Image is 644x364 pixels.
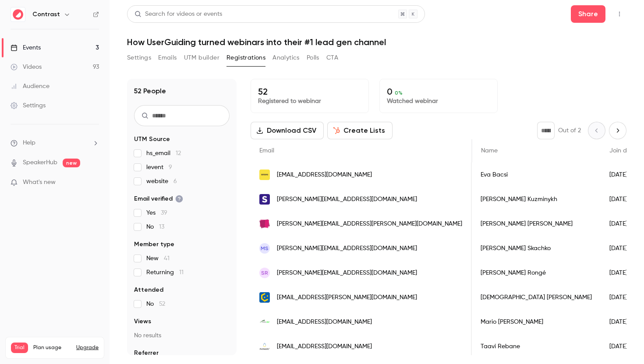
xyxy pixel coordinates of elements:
[277,219,462,229] span: [PERSON_NAME][EMAIL_ADDRESS][PERSON_NAME][DOMAIN_NAME]
[33,344,71,351] span: Plan usage
[571,5,605,23] button: Share
[146,163,172,172] span: levent
[164,255,170,262] span: 41
[472,212,601,236] div: [PERSON_NAME] [PERSON_NAME]
[161,210,167,216] span: 39
[184,51,219,65] button: UTM builder
[11,343,28,353] span: Trial
[158,51,177,65] button: Emails
[169,164,172,170] span: 9
[261,244,269,252] span: MS
[259,317,270,327] img: fealinx.com
[146,268,184,277] span: Returning
[173,178,177,184] span: 6
[259,148,274,154] span: Email
[472,261,601,285] div: [PERSON_NAME] Rongé
[146,149,181,158] span: hs_email
[558,126,581,135] p: Out of 2
[134,286,163,294] span: Attended
[32,10,60,19] h6: Contrast
[11,82,50,91] div: Audience
[134,317,151,326] span: Views
[261,269,268,277] span: SR
[134,349,159,357] span: Referrer
[134,86,166,96] h1: 52 People
[259,219,270,229] img: rosemanlabs.com
[23,158,57,167] a: SpeakerHub
[472,187,601,212] div: [PERSON_NAME] Kuzminykh
[146,223,164,231] span: No
[134,240,174,249] span: Member type
[176,150,181,156] span: 12
[387,86,490,97] p: 0
[159,301,165,307] span: 52
[11,63,42,71] div: Videos
[481,148,498,154] span: Name
[134,331,230,340] p: No results
[179,269,184,276] span: 11
[11,101,46,110] div: Settings
[259,170,270,180] img: antavo.com
[307,51,319,65] button: Polls
[277,293,417,302] span: [EMAIL_ADDRESS][PERSON_NAME][DOMAIN_NAME]
[127,37,626,47] h1: How UserGuiding turned webinars into their #1 lead gen channel
[259,194,270,205] img: besirius.io
[259,341,270,352] img: avokaado.io
[127,51,151,65] button: Settings
[472,310,601,334] div: Mario [PERSON_NAME]
[134,10,222,19] div: Search for videos or events
[472,285,601,310] div: [DEMOGRAPHIC_DATA] [PERSON_NAME]
[277,195,417,204] span: [PERSON_NAME][EMAIL_ADDRESS][DOMAIN_NAME]
[258,97,361,106] p: Registered to webinar
[134,194,183,203] span: Email verified
[326,51,338,65] button: CTA
[609,122,626,139] button: Next page
[277,318,372,327] span: [EMAIL_ADDRESS][DOMAIN_NAME]
[277,170,372,180] span: [EMAIL_ADDRESS][DOMAIN_NAME]
[277,244,417,253] span: [PERSON_NAME][EMAIL_ADDRESS][DOMAIN_NAME]
[327,122,393,139] button: Create Lists
[11,43,41,52] div: Events
[472,334,601,359] div: Taavi Rebane
[146,209,167,217] span: Yes
[23,178,56,187] span: What's new
[76,344,99,351] button: Upgrade
[11,138,99,148] li: help-dropdown-opener
[277,342,372,351] span: [EMAIL_ADDRESS][DOMAIN_NAME]
[251,122,324,139] button: Download CSV
[146,300,165,308] span: No
[159,224,164,230] span: 13
[23,138,35,148] span: Help
[134,135,170,144] span: UTM Source
[258,86,361,97] p: 52
[226,51,265,65] button: Registrations
[277,269,417,278] span: [PERSON_NAME][EMAIL_ADDRESS][DOMAIN_NAME]
[11,7,25,21] img: Contrast
[272,51,300,65] button: Analytics
[395,90,403,96] span: 0 %
[146,254,170,263] span: New
[63,159,80,167] span: new
[146,177,177,186] span: website
[472,236,601,261] div: [PERSON_NAME] Skachko
[259,292,270,303] img: catenda.no
[609,148,637,154] span: Join date
[387,97,490,106] p: Watched webinar
[472,163,601,187] div: Eva Bacsi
